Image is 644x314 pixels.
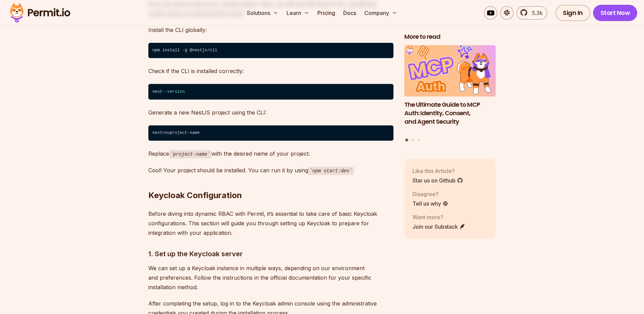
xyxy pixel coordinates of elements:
[412,213,465,221] p: Want more?
[412,223,465,231] a: Join our Substack
[162,130,170,135] span: new
[412,199,448,208] a: Tell us why
[404,45,496,143] div: Posts
[148,163,393,201] h2: Keycloak Configuration
[148,108,393,117] p: Generate a new NestJS project using the CLI:
[362,6,400,20] button: Company
[244,6,281,20] button: Solutions
[308,167,354,175] code: npm start:dev
[148,66,393,76] p: Check if the CLI is installed correctly:
[404,101,496,126] h3: The Ultimate Guide to MCP Auth: Identity, Consent, and Agent Security
[412,190,448,198] p: Disagree?
[169,150,212,158] code: project-name
[555,5,590,21] a: Sign In
[148,125,393,141] code: nest project-name
[404,45,496,97] img: The Ultimate Guide to MCP Auth: Identity, Consent, and Agent Security
[341,6,359,20] a: Docs
[417,139,420,141] button: Go to slide 3
[315,6,338,20] a: Pricing
[148,209,393,238] p: Before diving into dynamic RBAC with Permit, it’s essential to take care of basic Keycloak config...
[148,248,393,259] h3: 1. Set up the Keycloak server
[148,165,393,175] p: Cool! Your project should be installed. You can run it by using
[404,45,496,135] a: The Ultimate Guide to MCP Auth: Identity, Consent, and Agent SecurityThe Ultimate Guide to MCP Au...
[405,139,408,142] button: Go to slide 1
[516,6,547,20] a: 5.3k
[162,89,185,94] span: --version
[284,6,312,20] button: Learn
[148,149,393,159] p: Replace with the desired name of your project.
[528,9,542,17] span: 5.3k
[148,84,393,100] code: nest
[593,5,638,21] a: Start Now
[7,1,73,24] img: Permit logo
[404,45,496,135] li: 1 of 3
[411,139,414,141] button: Go to slide 2
[148,263,393,292] p: We can set up a Keycloak instance in multiple ways, depending on our environment and preferences....
[148,43,393,58] code: npm install -g @nestjs/cli
[148,25,393,35] p: Install the CLI globally:
[412,167,463,175] p: Like this Article?
[412,176,463,185] a: Star us on Github
[404,33,496,41] h2: More to read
